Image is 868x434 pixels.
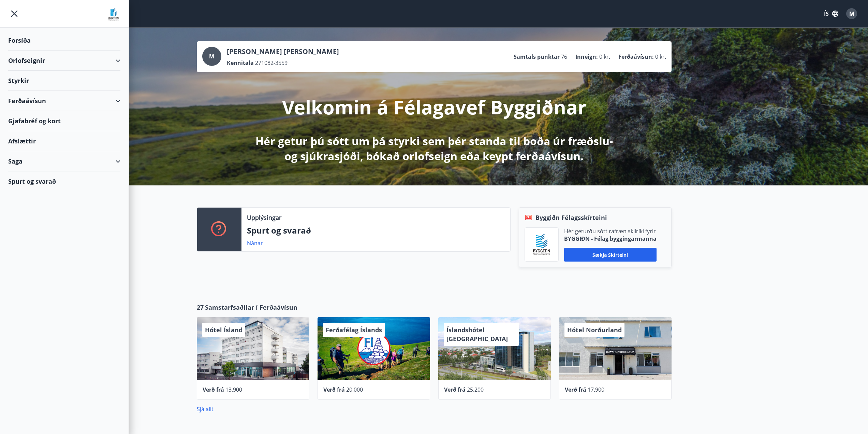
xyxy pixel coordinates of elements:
[599,53,610,60] span: 0 kr.
[8,171,120,191] div: Spurt og svarað
[107,8,120,21] img: union_logo
[446,326,508,343] span: Íslandshótel [GEOGRAPHIC_DATA]
[588,386,604,393] span: 17.900
[564,248,657,262] button: Sækja skírteini
[8,51,120,71] div: Orlofseignir
[514,53,560,60] p: Samtals punktar
[530,233,553,256] img: BKlGVmlTW1Qrz68WFGMFQUcXHWdQd7yePWMkvn3i.png
[565,386,586,393] span: Verð frá
[203,386,224,393] span: Verð frá
[843,5,860,22] button: M
[227,59,254,67] p: Kennitala
[8,111,120,131] div: Gjafabréf og kort
[197,303,204,312] span: 27
[467,386,484,393] span: 25.200
[225,386,242,393] span: 13.900
[282,94,586,120] p: Velkomin á Félagavef Byggiðnar
[567,326,622,334] span: Hótel Norðurland
[8,91,120,111] div: Ferðaávísun
[564,227,657,235] p: Hér geturðu sótt rafræn skilríki fyrir
[655,53,666,60] span: 0 kr.
[575,53,598,60] p: Inneign :
[346,386,363,393] span: 20.000
[8,8,20,20] button: menu
[8,71,120,91] div: Styrkir
[247,239,263,247] a: Nánar
[209,53,214,60] span: M
[247,225,505,236] p: Spurt og svarað
[247,213,281,222] p: Upplýsingar
[820,8,842,20] button: ÍS
[326,326,382,334] span: Ferðafélag Íslands
[8,30,120,51] div: Forsíða
[8,131,120,151] div: Afslættir
[205,303,297,312] span: Samstarfsaðilar í Ferðaávísun
[8,151,120,171] div: Saga
[535,213,607,222] span: Byggiðn Félagsskírteini
[255,59,288,67] span: 271082-3559
[254,134,614,164] p: Hér getur þú sótt um þá styrki sem þér standa til boða úr fræðslu- og sjúkrasjóði, bókað orlofsei...
[849,10,854,17] span: M
[227,47,339,56] p: [PERSON_NAME] [PERSON_NAME]
[618,53,654,60] p: Ferðaávísun :
[561,53,567,60] span: 76
[205,326,242,334] span: Hótel Ísland
[444,386,466,393] span: Verð frá
[323,386,345,393] span: Verð frá
[197,405,214,413] a: Sjá allt
[564,235,657,242] p: BYGGIÐN - Félag byggingarmanna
